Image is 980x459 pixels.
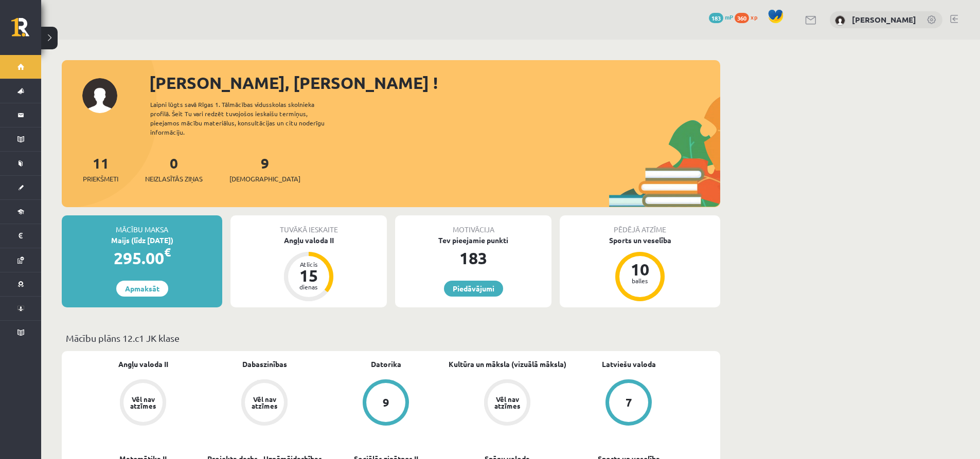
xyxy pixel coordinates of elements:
[11,18,41,44] a: Rīgas 1. Tālmācības vidusskola
[626,397,632,408] div: 7
[444,281,503,297] a: Piedāvājumi
[242,359,287,370] a: Dabaszinības
[230,235,387,303] a: Angļu valoda II Atlicis 15 dienas
[230,235,387,246] div: Angļu valoda II
[447,379,568,428] a: Vēl nav atzīmes
[150,100,343,137] div: Laipni lūgts savā Rīgas 1. Tālmācības vidusskolas skolnieka profilā. Šeit Tu vari redzēt tuvojošo...
[66,331,716,345] p: Mācību plāns 12.c1 JK klase
[560,215,720,235] div: Pēdējā atzīme
[493,396,522,409] div: Vēl nav atzīmes
[383,397,389,408] div: 9
[709,13,723,23] span: 183
[129,396,157,409] div: Vēl nav atzīmes
[62,246,222,270] div: 295.00
[395,246,551,270] div: 183
[145,174,203,184] span: Neizlasītās ziņas
[852,14,916,25] a: [PERSON_NAME]
[204,379,325,428] a: Vēl nav atzīmes
[568,379,689,428] a: 7
[230,215,387,235] div: Tuvākā ieskaite
[293,267,324,284] div: 15
[602,359,656,370] a: Latviešu valoda
[735,13,749,23] span: 360
[625,261,655,278] div: 10
[62,235,222,246] div: Maijs (līdz [DATE])
[83,154,118,184] a: 11Priekšmeti
[229,154,300,184] a: 9[DEMOGRAPHIC_DATA]
[725,13,733,21] span: mP
[560,235,720,303] a: Sports un veselība 10 balles
[229,174,300,184] span: [DEMOGRAPHIC_DATA]
[709,13,733,21] a: 183 mP
[250,396,279,409] div: Vēl nav atzīmes
[325,379,447,428] a: 9
[395,215,551,235] div: Motivācija
[293,261,324,267] div: Atlicis
[83,174,118,184] span: Priekšmeti
[835,15,845,26] img: Loreta Krūmiņa
[145,154,203,184] a: 0Neizlasītās ziņas
[293,284,324,290] div: dienas
[116,281,168,297] a: Apmaksāt
[449,359,566,370] a: Kultūra un māksla (vizuālā māksla)
[82,379,204,428] a: Vēl nav atzīmes
[395,235,551,246] div: Tev pieejamie punkti
[735,13,762,21] a: 360 xp
[560,235,720,246] div: Sports un veselība
[751,13,757,21] span: xp
[164,245,171,260] span: €
[371,359,401,370] a: Datorika
[625,278,655,284] div: balles
[149,70,720,95] div: [PERSON_NAME], [PERSON_NAME] !
[118,359,168,370] a: Angļu valoda II
[62,215,222,235] div: Mācību maksa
